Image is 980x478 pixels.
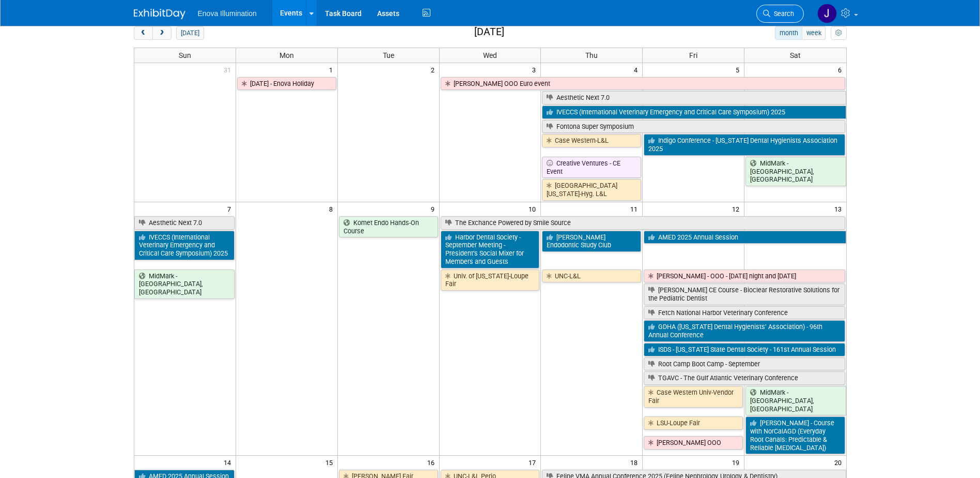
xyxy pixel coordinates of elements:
span: Mon [279,51,294,59]
a: [PERSON_NAME] OOO [644,436,743,450]
h2: [DATE] [474,26,504,38]
span: 6 [837,63,846,76]
a: Komet Endo Hands-On Course [339,216,438,237]
button: myCustomButton [831,26,846,40]
span: 17 [527,456,540,469]
span: 3 [531,63,540,76]
span: Enova Illumination [198,9,257,18]
a: [DATE] - Enova Holiday [237,77,336,91]
button: next [152,26,172,40]
a: [PERSON_NAME] OOO Euro event [441,77,845,91]
span: Fri [689,51,697,59]
a: The Exchance Powered by Smile Source [441,216,845,230]
a: Harbor Dental Society - September Meeting - President’s Social Mixer for Members and Guests [441,231,540,268]
a: LSU-Loupe Fair [644,416,743,430]
a: Case Western-L&L [542,134,641,147]
a: ISDS - [US_STATE] State Dental Society - 161st Annual Session [644,343,845,356]
img: Janelle Tlusty [817,4,837,23]
button: month [775,26,802,40]
span: Sat [790,51,801,59]
span: 1 [328,63,337,76]
a: MidMark - [GEOGRAPHIC_DATA], [GEOGRAPHIC_DATA] [134,270,235,299]
span: Tue [383,51,394,59]
a: Search [756,5,804,23]
span: 13 [833,202,846,215]
a: MidMark - [GEOGRAPHIC_DATA], [GEOGRAPHIC_DATA] [745,386,846,415]
span: 8 [328,202,337,215]
a: [PERSON_NAME] CE Course - Bioclear Restorative Solutions for the Pediatric Dentist [644,283,845,305]
i: Personalize Calendar [835,30,842,37]
a: Aesthetic Next 7.0 [542,91,846,104]
span: 2 [430,63,439,76]
a: Aesthetic Next 7.0 [134,216,235,230]
span: 12 [731,202,744,215]
span: 11 [629,202,642,215]
button: [DATE] [176,26,204,40]
a: Fontona Super Symposium [542,120,845,133]
button: prev [134,26,153,40]
a: Root Camp Boot Camp - September [644,357,845,371]
a: Creative Ventures - CE Event [542,157,641,178]
a: [GEOGRAPHIC_DATA][US_STATE]-Hyg. L&L [542,179,641,200]
a: IVECCS (International Veterinary Emergency and Critical Care Symposium) 2025 [134,231,235,260]
span: Sun [179,51,191,59]
a: IVECCS (International Veterinary Emergency and Critical Care Symposium) 2025 [542,106,846,119]
span: 19 [731,456,744,469]
a: [PERSON_NAME] - OOO - [DATE] night and [DATE] [644,270,845,283]
span: 20 [833,456,846,469]
a: Univ. of [US_STATE]-Loupe Fair [441,270,540,291]
a: AMED 2025 Annual Session [644,231,846,244]
a: Fetch National Harbor Veterinary Conference [644,306,845,320]
a: UNC-L&L [542,270,641,283]
span: 15 [324,456,337,469]
a: [PERSON_NAME] - Course with NorCalAGD (Everyday Root Canals: Predictable & Reliable [MEDICAL_DATA]) [745,416,845,454]
span: 31 [223,63,236,76]
span: 4 [633,63,642,76]
a: MidMark - [GEOGRAPHIC_DATA], [GEOGRAPHIC_DATA] [745,157,846,186]
span: 16 [426,456,439,469]
span: 18 [629,456,642,469]
a: TGAVC - The Gulf Atlantic Veterinary Conference [644,371,845,385]
span: 7 [226,202,236,215]
span: Wed [483,51,497,59]
span: 5 [735,63,744,76]
span: Search [770,10,794,18]
span: 14 [223,456,236,469]
img: ExhibitDay [134,9,185,19]
button: week [802,26,826,40]
a: GDHA ([US_STATE] Dental Hygienists’ Association) - 96th Annual Conference [644,320,845,341]
span: 9 [430,202,439,215]
span: 10 [527,202,540,215]
a: [PERSON_NAME] Endodontic Study Club [542,231,641,252]
span: Thu [585,51,598,59]
a: Indigo Conference - [US_STATE] Dental Hygienists Association 2025 [644,134,845,155]
a: Case Western Univ-Vendor Fair [644,386,743,407]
